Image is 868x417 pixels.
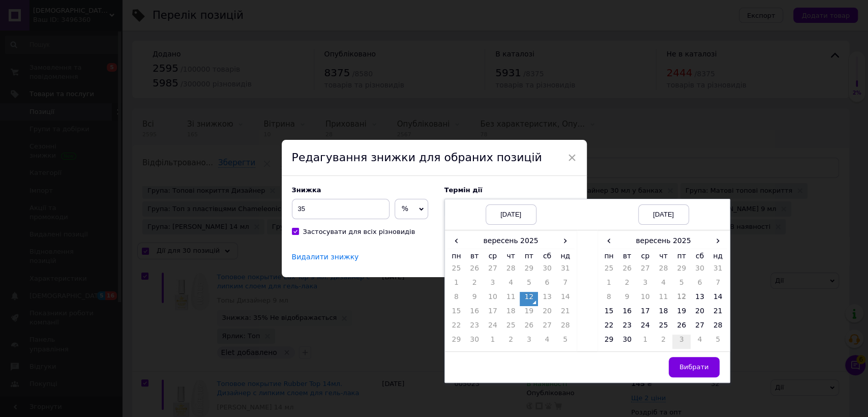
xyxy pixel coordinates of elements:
td: 1 [600,278,618,292]
td: 4 [654,278,673,292]
td: 30 [691,263,709,278]
td: 2 [465,278,484,292]
td: 29 [520,263,538,278]
td: 6 [538,278,556,292]
td: 13 [538,292,556,306]
td: 7 [556,278,575,292]
td: 13 [691,292,709,306]
th: вересень 2025 [465,233,556,249]
td: 24 [636,320,654,335]
td: 28 [654,263,673,278]
td: 29 [672,263,691,278]
td: 2 [502,335,520,349]
th: ср [636,249,654,263]
td: 20 [691,306,709,320]
td: 16 [618,306,636,320]
td: 3 [672,335,691,349]
td: 15 [600,306,618,320]
td: 31 [709,263,727,278]
th: нд [709,249,727,263]
td: 3 [520,335,538,349]
td: 3 [636,278,654,292]
td: 22 [600,320,618,335]
td: 8 [447,292,466,306]
td: 26 [520,320,538,335]
span: Редагування знижки для обраних позицій [292,151,542,164]
th: сб [691,249,709,263]
td: 2 [618,278,636,292]
td: 18 [654,306,673,320]
td: 7 [709,278,727,292]
td: 14 [556,292,575,306]
td: 25 [654,320,673,335]
div: Застосувати для всіх різновидів [303,227,415,236]
td: 1 [636,335,654,349]
th: вт [618,249,636,263]
th: пн [600,249,618,263]
span: Видалити знижку [292,253,359,261]
td: 28 [709,320,727,335]
th: ср [484,249,502,263]
td: 25 [502,320,520,335]
td: 25 [447,263,466,278]
td: 30 [618,335,636,349]
td: 10 [484,292,502,306]
td: 19 [672,306,691,320]
td: 9 [465,292,484,306]
span: ‹ [447,233,466,248]
span: % [402,204,408,213]
td: 14 [709,292,727,306]
th: пт [672,249,691,263]
button: Вибрати [669,357,720,377]
span: › [709,233,727,248]
td: 5 [672,278,691,292]
td: 30 [538,263,556,278]
td: 20 [538,306,556,320]
span: › [556,233,575,248]
td: 12 [672,292,691,306]
td: 23 [618,320,636,335]
td: 23 [465,320,484,335]
th: вересень 2025 [618,233,709,249]
td: 29 [600,335,618,349]
td: 28 [502,263,520,278]
td: 11 [502,292,520,306]
span: Вибрати [679,363,709,371]
th: вт [465,249,484,263]
th: пт [520,249,538,263]
td: 18 [502,306,520,320]
td: 26 [672,320,691,335]
td: 12 [520,292,538,306]
td: 4 [502,278,520,292]
td: 5 [709,335,727,349]
td: 26 [618,263,636,278]
td: 4 [691,335,709,349]
td: 5 [556,335,575,349]
span: ‹ [600,233,618,248]
div: [DATE] [486,204,536,225]
td: 27 [538,320,556,335]
td: 29 [447,335,466,349]
td: 25 [600,263,618,278]
td: 31 [556,263,575,278]
th: пн [447,249,466,263]
th: нд [556,249,575,263]
td: 1 [484,335,502,349]
td: 19 [520,306,538,320]
td: 9 [618,292,636,306]
td: 17 [636,306,654,320]
div: [DATE] [638,204,689,225]
td: 22 [447,320,466,335]
td: 10 [636,292,654,306]
td: 21 [556,306,575,320]
td: 15 [447,306,466,320]
td: 27 [484,263,502,278]
td: 16 [465,306,484,320]
td: 17 [484,306,502,320]
td: 6 [691,278,709,292]
td: 21 [709,306,727,320]
td: 8 [600,292,618,306]
label: Термін дії [444,186,577,194]
td: 4 [538,335,556,349]
td: 2 [654,335,673,349]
